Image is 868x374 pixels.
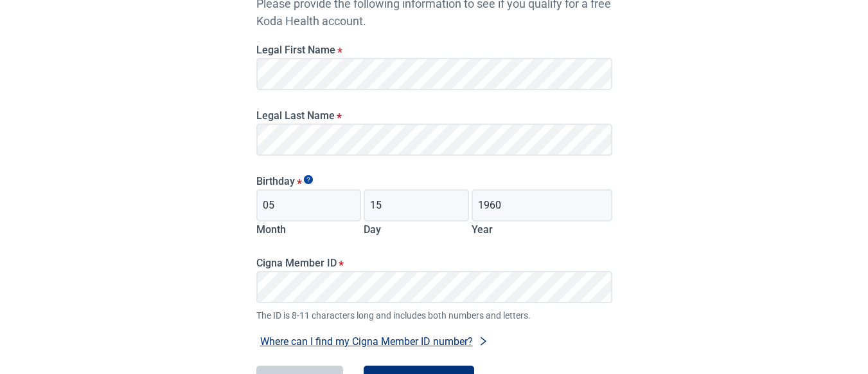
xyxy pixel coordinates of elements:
button: Where can I find my Cigna Member ID number? [256,333,492,350]
label: Legal First Name [256,44,612,56]
span: The ID is 8-11 characters long and includes both numbers and letters. [256,308,612,323]
input: Birth day [364,189,469,221]
label: Month [256,223,286,236]
label: Legal Last Name [256,109,612,122]
input: Birth month [256,189,362,221]
span: Show tooltip [304,175,313,184]
label: Day [364,223,381,236]
legend: Birthday [256,175,612,187]
input: Birth year [472,189,612,221]
label: Cigna Member ID [256,257,612,269]
span: right [478,336,488,346]
label: Year [472,223,493,236]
